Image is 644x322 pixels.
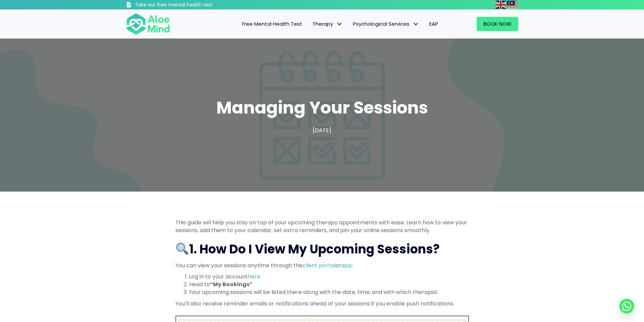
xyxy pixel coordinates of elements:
p: You’ll also receive reminder emails or notifications ahead of your sessions if you enable push no... [175,300,469,307]
a: here [248,273,260,280]
a: Take our free mental health test [126,2,249,9]
a: client portal [303,262,335,269]
a: EAP [424,17,443,31]
strong: “My Bookings” [210,280,253,288]
li: Log in to your account [189,273,469,280]
img: Aloe mind Logo [126,13,170,35]
span: EAP [429,20,438,27]
img: en [495,1,506,9]
span: Therapy [312,20,343,27]
span: Free Mental Health Test [242,20,302,27]
a: Whatsapp [619,299,634,314]
span: Psychological Services [353,20,419,27]
h3: Take our free mental health test [135,2,249,8]
a: app [341,262,352,269]
nav: Menu [179,17,443,31]
h2: 1. How Do I View My Upcoming Sessions? [175,241,469,258]
span: Psychological Services: submenu [411,19,421,29]
a: English [495,1,507,8]
a: TherapyTherapy: submenu [307,17,348,31]
img: ms [507,1,518,9]
span: Book Now [483,20,511,27]
a: Malay [507,1,518,8]
span: Managing Your Sessions [216,96,428,120]
a: Book Now [477,17,518,31]
li: Head to [189,280,469,288]
a: Free Mental Health Test [237,17,307,31]
span: [DATE] [313,126,331,134]
a: Psychological ServicesPsychological Services: submenu [348,17,424,31]
p: You can view your sessions anytime through the or : [175,262,469,269]
span: Therapy: submenu [335,19,344,29]
li: Your upcoming sessions will be listed there along with the date, time, and with which therapist. [189,288,469,296]
p: This guide will help you stay on top of your upcoming therapy appointments with ease. Learn how t... [175,219,469,234]
img: 🔍 [176,243,188,255]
